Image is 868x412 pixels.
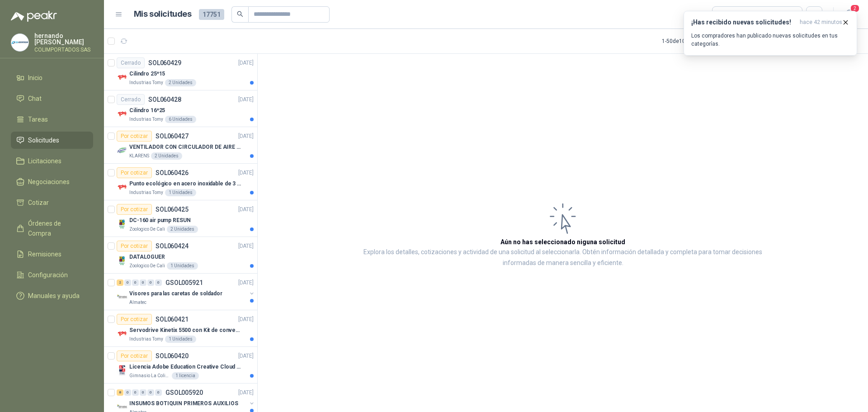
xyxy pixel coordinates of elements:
p: [DATE] [238,315,254,324]
div: Cerrado [117,57,145,68]
div: 1 licencia [172,372,199,379]
img: Company Logo [117,182,127,193]
span: 2 [850,4,860,13]
a: Órdenes de Compra [11,215,93,242]
span: Negociaciones [28,177,70,187]
div: 0 [147,389,154,396]
div: 2 [117,279,123,286]
p: Servodrive Kinetix 5500 con Kit de conversión y filtro (Ref 41350505) [129,326,242,335]
p: SOL060421 [156,316,189,322]
span: hace 42 minutos [800,19,842,26]
a: Manuales y ayuda [11,287,93,304]
div: 0 [132,279,139,286]
div: 1 Unidades [165,189,196,196]
img: Logo peakr [11,11,57,22]
a: Por cotizarSOL060427[DATE] Company LogoVENTILADOR CON CIRCULADOR DE AIRE MULTIPROPOSITO XPOWER DE... [104,127,257,164]
a: Inicio [11,69,93,86]
div: Por cotizar [117,314,152,325]
div: 1 Unidades [167,262,198,270]
div: 1 Unidades [165,336,196,343]
p: SOL060426 [156,170,189,176]
a: Negociaciones [11,173,93,190]
span: Inicio [28,73,42,83]
p: Zoologico De Cali [129,226,165,233]
p: COLIMPORTADOS SAS [34,47,93,52]
a: CerradoSOL060428[DATE] Company LogoCilindro 16*25Industrias Tomy6 Unidades [104,90,257,127]
div: Por cotizar [117,241,152,251]
img: Company Logo [117,72,127,83]
div: 6 Unidades [165,116,196,123]
a: Por cotizarSOL060426[DATE] Company LogoPunto ecológico en acero inoxidable de 3 puestos, con capa... [104,164,257,200]
p: SOL060424 [156,243,189,249]
a: Cotizar [11,194,93,211]
a: Remisiones [11,246,93,263]
p: Almatec [129,299,146,306]
div: Cerrado [117,94,145,105]
p: Industrias Tomy [129,116,163,123]
button: ¡Has recibido nuevas solicitudes!hace 42 minutos Los compradores han publicado nuevas solicitudes... [684,11,857,56]
button: 2 [841,6,857,23]
a: CerradoSOL060429[DATE] Company LogoCilindro 25*15Industrias Tomy2 Unidades [104,54,257,90]
div: 2 Unidades [151,152,182,160]
p: Industrias Tomy [129,79,163,86]
p: KLARENS [129,152,149,160]
span: Solicitudes [28,135,59,145]
p: [DATE] [238,352,254,360]
span: Manuales y ayuda [28,291,80,301]
a: Por cotizarSOL060420[DATE] Company LogoLicencia Adobe Education Creative Cloud for enterprise lic... [104,347,257,384]
p: Gimnasio La Colina [129,372,170,379]
div: 8 [117,389,123,396]
a: Solicitudes [11,132,93,149]
p: GSOL005921 [165,279,203,286]
p: SOL060427 [156,133,189,139]
p: [DATE] [238,205,254,214]
h3: Aún no has seleccionado niguna solicitud [500,237,625,247]
p: [DATE] [238,95,254,104]
p: SOL060428 [148,96,181,103]
p: SOL060425 [156,206,189,213]
p: Punto ecológico en acero inoxidable de 3 puestos, con capacidad para 53 Litros por cada división. [129,180,242,188]
a: Por cotizarSOL060425[DATE] Company LogoDC-160 air pump RESUNZoologico De Cali2 Unidades [104,200,257,237]
p: INSUMOS BOTIQUIN PRIMEROS AUXILIOS [129,399,238,408]
span: Remisiones [28,249,61,259]
div: 1 - 50 de 10471 [662,34,724,48]
p: GSOL005920 [165,389,203,396]
p: [DATE] [238,388,254,397]
img: Company Logo [117,328,127,339]
span: Órdenes de Compra [28,218,85,238]
p: Industrias Tomy [129,336,163,343]
span: 17751 [199,9,224,20]
a: Tareas [11,111,93,128]
a: 2 0 0 0 0 0 GSOL005921[DATE] Company LogoVisores para las caretas de soldadorAlmatec [117,277,255,306]
p: VENTILADOR CON CIRCULADOR DE AIRE MULTIPROPOSITO XPOWER DE 14" [129,143,242,152]
a: Chat [11,90,93,107]
p: [DATE] [238,279,254,287]
p: Licencia Adobe Education Creative Cloud for enterprise license lab and classroom [129,363,242,371]
p: [DATE] [238,169,254,177]
div: 0 [147,279,154,286]
span: search [237,11,243,17]
span: Cotizar [28,198,49,208]
span: Chat [28,94,42,104]
p: hernando [PERSON_NAME] [34,33,93,45]
div: Todas [718,9,737,19]
p: SOL060420 [156,353,189,359]
img: Company Logo [117,218,127,229]
img: Company Logo [117,365,127,376]
p: Cilindro 16*25 [129,106,165,115]
span: Configuración [28,270,68,280]
img: Company Logo [117,145,127,156]
p: [DATE] [238,59,254,67]
a: Por cotizarSOL060424[DATE] Company LogoDATALOGUERZoologico De Cali1 Unidades [104,237,257,274]
div: 0 [155,279,162,286]
a: Configuración [11,266,93,284]
p: Cilindro 25*15 [129,70,165,78]
div: 0 [124,279,131,286]
a: Por cotizarSOL060421[DATE] Company LogoServodrive Kinetix 5500 con Kit de conversión y filtro (Re... [104,310,257,347]
div: Por cotizar [117,131,152,142]
span: Licitaciones [28,156,61,166]
div: 0 [132,389,139,396]
div: 0 [140,279,146,286]
span: Tareas [28,114,48,124]
img: Company Logo [11,34,28,51]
